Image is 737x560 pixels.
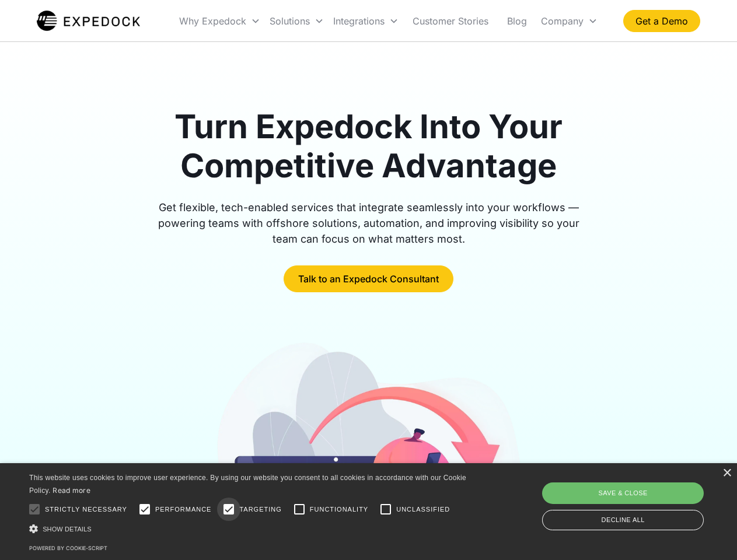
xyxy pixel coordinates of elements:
a: Get a Demo [623,10,700,32]
div: Integrations [333,15,385,27]
a: Talk to an Expedock Consultant [284,265,453,292]
a: Powered by cookie-script [29,545,107,551]
h1: Turn Expedock Into Your Competitive Advantage [145,107,593,185]
a: home [37,9,140,33]
div: Solutions [270,15,310,27]
div: Why Expedock [174,1,265,41]
a: Read more [53,486,90,495]
span: Functionality [310,505,368,514]
span: Performance [155,505,212,514]
div: Company [536,1,602,41]
span: Unclassified [396,505,450,514]
div: Integrations [329,1,403,41]
div: Show details [29,523,470,535]
a: Customer Stories [403,1,498,41]
div: Solutions [265,1,329,41]
iframe: Chat Widget [543,434,737,560]
a: Blog [498,1,536,41]
img: Expedock Logo [37,9,140,33]
span: Targeting [239,505,281,514]
span: Show details [43,526,92,533]
span: Strictly necessary [45,505,127,514]
div: Why Expedock [179,15,246,27]
div: Get flexible, tech-enabled services that integrate seamlessly into your workflows — powering team... [145,199,593,247]
span: This website uses cookies to improve user experience. By using our website you consent to all coo... [29,474,466,495]
div: Company [541,15,584,27]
